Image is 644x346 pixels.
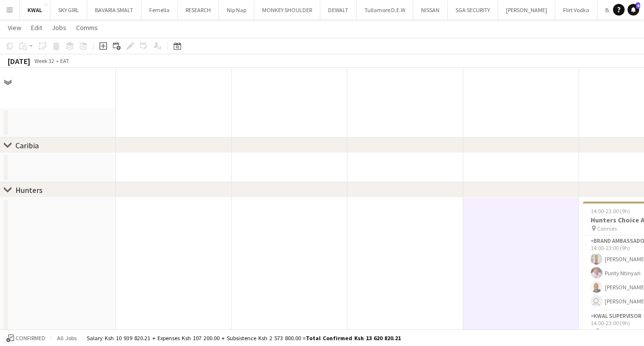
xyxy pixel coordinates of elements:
span: Confirmed [16,335,46,342]
button: Confirmed [5,333,47,344]
a: Edit [27,21,46,34]
span: Week 32 [32,57,56,64]
button: Tullamore D.E.W [357,0,413,19]
button: SKY GIRL [50,0,87,19]
button: Femella [141,0,178,19]
div: Hunters [16,185,43,195]
button: BACARDI [597,0,635,19]
div: [DATE] [8,56,30,66]
span: Jobs [52,23,66,32]
button: NISSAN [413,0,448,19]
span: 14:00-23:00 (9h) [591,207,630,215]
div: Caribia [16,141,39,150]
button: BAVARIA SMALT [87,0,141,19]
span: Total Confirmed Ksh 13 620 820.21 [306,334,401,342]
span: View [8,23,21,32]
button: Flirt Vodka [555,0,597,19]
a: 4 [628,4,639,16]
button: Nip Nap [219,0,254,19]
span: All jobs [55,334,79,342]
button: MONKEY SHOULDER [254,0,320,19]
button: RESEARCH [178,0,219,19]
a: Jobs [48,21,70,34]
a: Comms [72,21,102,34]
button: SGA SECURITY [448,0,498,19]
button: DEWALT [320,0,357,19]
div: Salary Ksh 10 939 820.21 + Expenses Ksh 107 200.00 + Subsistence Ksh 2 573 800.00 = [87,334,401,342]
span: Edit [31,23,42,32]
button: KWAL [20,0,50,19]
a: View [4,21,25,34]
span: 4 [636,2,640,9]
span: Connies [597,225,617,232]
div: EAT [60,57,69,64]
span: Comms [76,23,98,32]
button: [PERSON_NAME] [498,0,555,19]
